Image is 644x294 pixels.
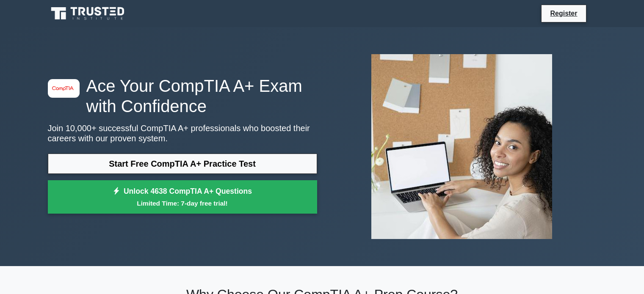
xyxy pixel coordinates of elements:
[48,180,317,214] a: Unlock 4638 CompTIA A+ QuestionsLimited Time: 7-day free trial!
[48,154,317,174] a: Start Free CompTIA A+ Practice Test
[48,123,317,143] p: Join 10,000+ successful CompTIA A+ professionals who boosted their careers with our proven system.
[545,8,582,19] a: Register
[48,76,317,116] h1: Ace Your CompTIA A+ Exam with Confidence
[58,198,307,208] small: Limited Time: 7-day free trial!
